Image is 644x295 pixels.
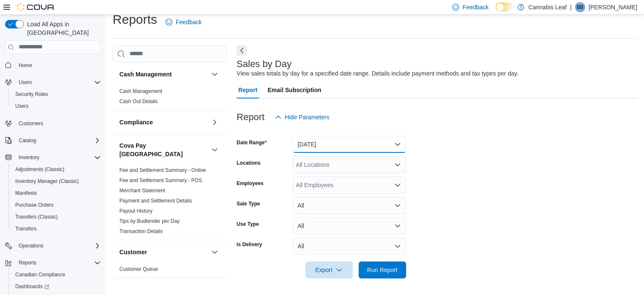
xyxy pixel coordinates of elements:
span: Cash Out Details [119,98,158,105]
a: Merchant Statement [119,188,165,194]
a: Tips by Budtender per Day [119,218,180,224]
span: Security Roles [12,89,101,99]
span: Manifests [12,188,101,198]
span: Adjustments (Classic) [12,164,101,174]
button: Reports [2,257,104,269]
span: Fee and Settlement Summary - Online [119,167,206,174]
span: Operations [19,242,44,249]
button: Catalog [15,135,39,146]
div: Cash Management [113,86,227,110]
h1: Reports [113,11,157,28]
span: Transfers [12,224,101,234]
span: Load All Apps in [GEOGRAPHIC_DATA] [24,20,101,37]
div: Bobby Bassi [575,2,585,12]
span: Users [12,101,101,111]
a: Adjustments (Classic) [12,164,68,174]
span: Dashboards [15,283,49,290]
a: Payout History [119,208,152,214]
button: Compliance [119,118,208,126]
p: | [570,2,572,12]
button: Manifests [8,187,104,199]
div: Customer [113,264,227,278]
span: Cash Management [119,88,162,95]
button: Purchase Orders [8,199,104,211]
a: Inventory Manager (Classic) [12,176,82,186]
button: All [293,217,406,234]
a: Customers [15,118,47,129]
a: Canadian Compliance [12,270,69,280]
label: Employees [237,180,263,187]
a: Purchase Orders [12,200,57,210]
label: Use Type [237,221,259,228]
span: Feedback [462,3,488,11]
span: Home [19,62,32,69]
a: Feedback [162,14,205,31]
a: Transfers (Classic) [12,212,61,222]
h3: Customer [119,248,147,256]
button: Operations [2,240,104,252]
button: Inventory [15,152,43,163]
span: Fee and Settlement Summary - POS [119,177,202,184]
a: Transfers [12,224,40,234]
button: Operations [15,241,47,251]
button: Cash Management [210,69,220,79]
span: Catalog [15,135,101,146]
button: Run Report [359,261,406,278]
span: Feedback [176,18,202,26]
span: Email Subscription [268,81,321,98]
span: Adjustments (Classic) [15,166,64,173]
label: Sale Type [237,200,260,207]
span: Customer Queue [119,266,158,273]
span: Inventory [15,152,101,163]
button: [DATE] [293,136,406,153]
span: Transfers [15,225,36,232]
a: Fee and Settlement Summary - Online [119,167,206,173]
span: Merchant Statement [119,187,165,194]
span: Payment and Settlement Details [119,197,192,204]
span: Tips by Budtender per Day [119,218,180,225]
span: Canadian Compliance [15,271,65,278]
span: Reports [19,259,36,266]
button: Users [2,76,104,88]
h3: Cash Management [119,70,172,79]
button: Inventory Manager (Classic) [8,175,104,187]
button: Hide Parameters [271,109,333,126]
button: Catalog [2,135,104,146]
button: Users [15,77,35,87]
button: Security Roles [8,88,104,100]
span: Manifests [15,190,37,197]
p: Cannabis Leaf [528,2,567,12]
button: All [293,238,406,255]
button: Export [305,261,353,278]
a: Fee and Settlement Summary - POS [119,177,202,183]
span: Operations [15,241,101,251]
button: Open list of options [394,161,401,168]
button: Reports [15,258,40,268]
a: Home [15,60,36,70]
button: Customer [119,248,208,256]
div: View sales totals by day for a specified date range. Details include payment methods and tax type... [237,69,519,78]
span: Run Report [367,266,398,274]
a: Users [12,101,32,111]
button: Users [8,100,104,112]
span: Payout History [119,208,152,214]
span: Dark Mode [495,11,496,12]
a: Cash Out Details [119,98,158,104]
span: Users [15,77,101,87]
span: BB [577,2,583,12]
button: Open list of options [394,182,401,188]
a: Transaction Details [119,228,163,234]
span: Inventory [19,154,39,161]
button: Canadian Compliance [8,269,104,281]
span: Canadian Compliance [12,270,101,280]
span: Users [15,103,28,110]
span: Purchase Orders [15,202,54,208]
a: Cash Management [119,88,162,94]
button: Cova Pay [GEOGRAPHIC_DATA] [119,141,208,158]
label: Locations [237,160,261,166]
span: Security Roles [15,91,48,98]
span: Transaction Details [119,228,163,235]
label: Is Delivery [237,241,262,248]
p: [PERSON_NAME] [589,2,637,12]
